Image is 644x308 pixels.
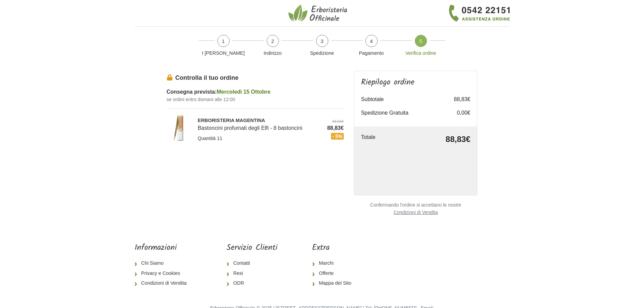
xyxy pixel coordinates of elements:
h5: Informazioni [135,243,192,253]
span: ERBORISTERIA MAGENTINA [198,117,317,124]
a: Chi Siamo [135,258,192,268]
iframe: PayPal [361,151,471,186]
span: 88,83€ [327,124,344,132]
a: Contatti [226,258,278,268]
td: 88,83€ [401,133,471,145]
a: ODR [226,278,278,288]
td: Totale [361,133,401,145]
div: Consegna prevista: [167,88,344,96]
del: 93,50€ [327,119,344,124]
iframe: fb:page Facebook Social Plugin [391,243,509,267]
a: Condizioni di Vendita [135,278,192,288]
img: Bastoncini profumati degli Elfi - 8 bastoncini [167,115,193,141]
p: Spedizione [300,50,344,57]
span: 5 [415,35,427,47]
span: Mercoledì 15 Ottobre [217,89,270,95]
p: Indirizzo [251,50,295,57]
td: Spedizione Gratuita [361,106,444,120]
h5: Servizio Clienti [226,243,278,253]
div: Quantità 11 [198,132,317,142]
small: Confermando l'ordine si accettano le nostre [354,202,478,216]
a: Resi [226,268,278,279]
a: Mappa del Sito [312,278,357,288]
u: Condizioni di Vendita [393,210,438,215]
td: 0,00€ [443,106,470,120]
div: Bastoncini profumati degli Elfi - 8 bastoncini [198,117,317,133]
a: Offerte [312,268,357,279]
span: 1 [217,35,230,47]
span: - 5% [331,133,344,140]
span: 4 [365,35,378,47]
td: 88,83€ [443,93,470,106]
legend: Controlla il tuo ordine [167,73,344,82]
small: se ordini entro domani alle 12:00 [167,96,344,103]
a: Privacy e Cookies [135,268,192,279]
span: 2 [267,35,279,47]
a: Condizioni di Vendita [354,209,478,216]
td: Subtotale [361,93,444,106]
p: Verifica ordine [399,50,443,57]
img: Erboristeria Officinale [288,4,349,22]
h5: Extra [312,243,357,253]
span: 3 [316,35,328,47]
p: I [PERSON_NAME] [201,50,245,57]
a: Marchi [312,258,357,268]
p: Pagamento [350,50,393,57]
h4: Riepilogo ordine [361,78,471,88]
